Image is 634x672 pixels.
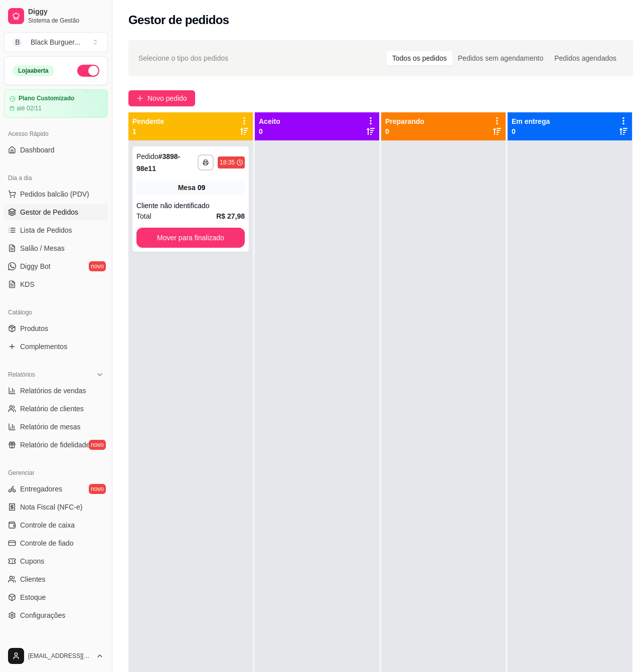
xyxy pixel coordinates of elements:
[128,12,229,28] h2: Gestor de pedidos
[20,404,84,414] span: Relatório de clientes
[20,440,90,450] span: Relatório de fidelidade
[19,95,74,102] article: Plano Customizado
[4,186,108,202] button: Pedidos balcão (PDV)
[198,183,206,193] div: 09
[4,499,108,515] a: Nota Fiscal (NFC-e)
[4,276,108,292] a: KDS
[4,465,108,481] div: Gerenciar
[136,95,143,102] span: plus
[20,323,48,333] span: Produtos
[4,126,108,142] div: Acesso Rápido
[549,51,622,65] div: Pedidos agendados
[20,574,46,584] span: Clientes
[4,517,108,533] a: Controle de caixa
[4,553,108,569] a: Cupons
[20,189,89,199] span: Pedidos balcão (PDV)
[4,142,108,158] a: Dashboard
[128,90,195,106] button: Novo pedido
[20,610,65,620] span: Configurações
[136,152,158,160] span: Pedido
[512,116,550,126] p: Em entrega
[4,535,108,551] a: Controle de fiado
[4,204,108,220] a: Gestor de Pedidos
[385,126,424,136] p: 0
[77,65,99,77] button: Alterar Status
[4,240,108,256] a: Salão / Mesas
[28,652,92,660] span: [EMAIL_ADDRESS][DOMAIN_NAME]
[20,342,67,352] span: Complementos
[28,17,104,25] span: Sistema de Gestão
[4,339,108,355] a: Complementos
[20,243,65,253] span: Salão / Mesas
[4,258,108,274] a: Diggy Botnovo
[138,53,228,64] span: Selecione o tipo dos pedidos
[178,183,196,193] span: Mesa
[17,104,42,112] article: até 02/11
[20,207,78,217] span: Gestor de Pedidos
[220,158,235,166] div: 18:35
[4,589,108,605] a: Estoque
[4,222,108,238] a: Lista de Pedidos
[512,126,550,136] p: 0
[132,116,164,126] p: Pendente
[4,304,108,320] div: Catálogo
[4,481,108,497] a: Entregadoresnovo
[4,32,108,52] button: Select a team
[4,383,108,399] a: Relatórios de vendas
[8,371,35,379] span: Relatórios
[4,170,108,186] div: Dia a dia
[387,51,452,65] div: Todos os pedidos
[4,437,108,453] a: Relatório de fidelidadenovo
[4,635,108,651] div: Diggy
[28,8,104,17] span: Diggy
[4,419,108,435] a: Relatório de mesas
[385,116,424,126] p: Preparando
[4,89,108,118] a: Plano Customizadoaté 02/11
[20,592,46,602] span: Estoque
[216,212,245,220] strong: R$ 27,98
[136,201,245,211] div: Cliente não identificado
[259,116,280,126] p: Aceito
[20,520,75,530] span: Controle de caixa
[20,261,51,271] span: Diggy Bot
[452,51,549,65] div: Pedidos sem agendamento
[132,126,164,136] p: 1
[4,320,108,337] a: Produtos
[13,37,23,47] span: B
[4,401,108,417] a: Relatório de clientes
[4,644,108,668] button: [EMAIL_ADDRESS][DOMAIN_NAME]
[20,145,55,155] span: Dashboard
[13,65,54,76] div: Loja aberta
[259,126,280,136] p: 0
[136,211,151,222] span: Total
[136,152,180,173] strong: # 3898-98e11
[20,538,74,548] span: Controle de fiado
[20,556,44,566] span: Cupons
[20,225,72,235] span: Lista de Pedidos
[31,37,80,47] div: Black Burguer ...
[4,571,108,587] a: Clientes
[20,386,86,396] span: Relatórios de vendas
[147,93,187,104] span: Novo pedido
[4,4,108,28] a: DiggySistema de Gestão
[4,607,108,623] a: Configurações
[20,484,62,494] span: Entregadores
[20,279,35,289] span: KDS
[20,422,81,432] span: Relatório de mesas
[136,228,245,248] button: Mover para finalizado
[20,502,82,512] span: Nota Fiscal (NFC-e)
